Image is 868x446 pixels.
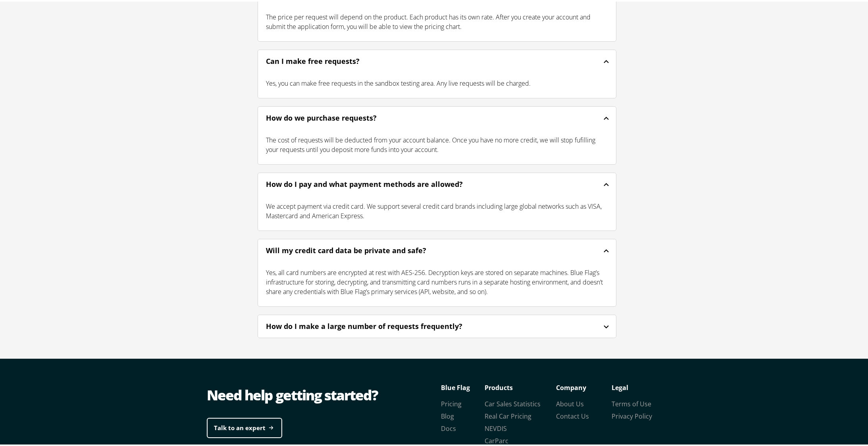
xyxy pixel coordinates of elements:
[207,384,437,404] div: Need help getting started?
[612,380,667,392] p: Legal
[441,380,485,392] p: Blue Flag
[258,107,616,126] div: How do we purchase requests?
[266,319,484,330] div: How do I make a large number of requests frequently?
[258,173,616,192] div: How do I pay and what payment methods are allowed?
[266,244,448,254] div: Will my credit card data be private and safe?
[485,398,541,407] a: Car Sales Statistics
[556,410,589,419] a: Contact Us
[258,50,616,69] div: Can I make free requests?
[266,111,398,122] div: How do we purchase requests?
[556,380,612,392] p: Company
[556,398,584,407] a: About Us
[258,315,616,334] div: How do I make a large number of requests frequently?
[485,380,556,392] p: Products
[441,423,456,431] a: Docs
[485,423,507,431] a: NEVDIS
[485,410,531,419] a: Real Car Pricing
[258,258,616,303] div: Yes, all card numbers are encrypted at rest with AES-256. Decryption keys are stored on separate ...
[441,398,462,407] a: Pricing
[485,435,508,444] a: CarParc
[258,192,616,227] div: We accept payment via credit card. We support several credit card brands including large global n...
[612,410,652,419] a: Privacy Policy
[612,398,651,407] a: Terms of Use
[266,54,381,65] div: Can I make free requests?
[258,69,616,94] div: Yes, you can make free requests in the sandbox testing area. Any live requests will be charged.
[266,177,484,188] div: How do I pay and what payment methods are allowed?
[207,416,282,436] a: Talk to an expert
[258,126,616,161] div: The cost of requests will be deducted from your account balance. Once you have no more credit, we...
[258,240,616,258] div: Will my credit card data be private and safe?
[441,410,454,419] a: Blog
[258,3,616,38] div: The price per request will depend on the product. Each product has its own rate. After you create...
